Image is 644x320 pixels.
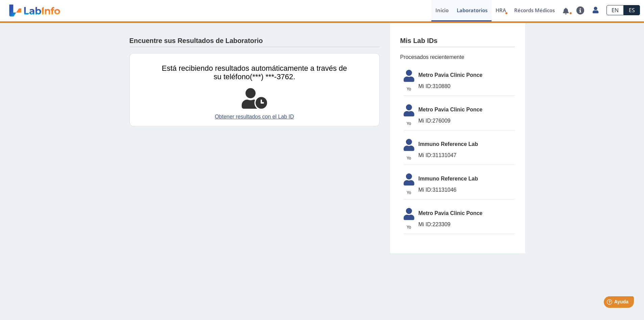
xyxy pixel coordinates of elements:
span: Yo [400,86,419,92]
span: Yo [400,224,419,230]
span: 276009 [419,117,515,125]
span: 31131047 [419,151,515,159]
span: Metro Pavia Clinic Ponce [419,106,515,114]
span: 310880 [419,82,515,90]
span: Mi ID: [419,83,433,89]
h4: Encuentre sus Resultados de Laboratorio [129,37,263,45]
span: Yo [400,155,419,161]
span: Immuno Reference Lab [419,175,515,183]
span: Mi ID: [419,221,433,227]
span: Yo [400,121,419,127]
span: Mi ID: [419,118,433,124]
span: Está recibiendo resultados automáticamente a través de su teléfono [162,64,347,81]
span: Metro Pavia Clinic Ponce [419,209,515,217]
span: HRA [496,7,506,14]
span: Mi ID: [419,152,433,158]
span: Metro Pavia Clinic Ponce [419,71,515,79]
h4: Mis Lab IDs [400,37,438,45]
span: 223309 [419,220,515,229]
span: Mi ID: [419,187,433,193]
span: Immuno Reference Lab [419,140,515,148]
span: Yo [400,190,419,196]
span: 31131046 [419,186,515,194]
a: ES [624,5,640,15]
a: Obtener resultados con el Lab ID [162,113,347,121]
a: EN [606,5,624,15]
span: Procesados recientemente [400,53,515,61]
iframe: Help widget launcher [584,294,637,313]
